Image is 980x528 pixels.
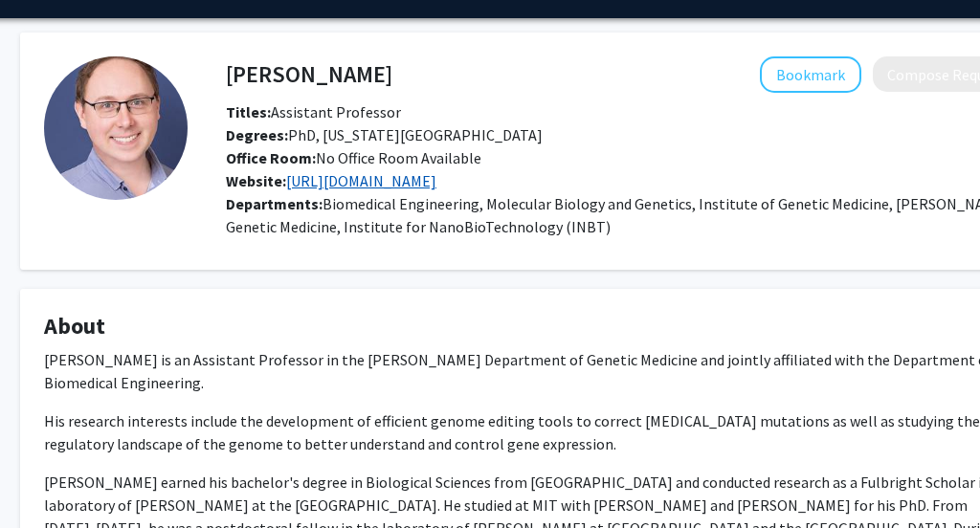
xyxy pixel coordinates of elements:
[226,125,288,144] b: Degrees:
[226,148,481,167] span: No Office Room Available
[226,194,323,213] b: Departments:
[226,171,286,190] b: Website:
[44,56,188,200] img: Profile Picture
[760,56,861,93] button: Add Greg Newby to Bookmarks
[226,125,543,144] span: PhD, [US_STATE][GEOGRAPHIC_DATA]
[286,171,436,190] a: Opens in a new tab
[226,148,316,167] b: Office Room:
[14,442,81,514] iframe: Chat
[226,102,401,121] span: Assistant Professor
[226,102,271,121] b: Titles:
[226,56,392,92] h4: [PERSON_NAME]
